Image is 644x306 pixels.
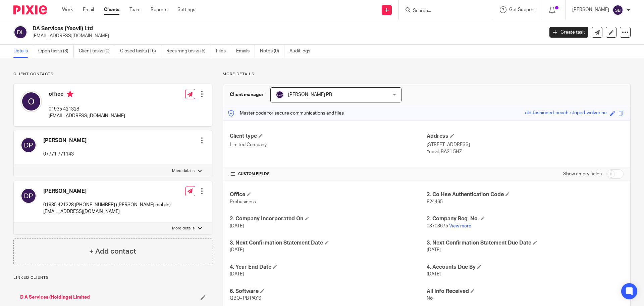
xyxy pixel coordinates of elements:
[612,5,623,15] img: svg%3E
[230,264,427,271] h4: 4. Year End Date
[427,288,624,295] h4: All Info Received
[13,275,212,280] p: Linked clients
[43,151,87,158] p: 07771 771143
[228,110,344,117] p: Master code for secure communications and files
[509,7,535,12] span: Get Support
[89,246,136,257] h4: + Add contact
[83,6,94,13] a: Email
[43,202,171,208] p: 01935 421328 [PHONE_NUMBER] ([PERSON_NAME] mobile)
[129,6,141,13] a: Team
[230,288,427,295] h4: 6. Software
[230,171,427,177] h4: CUSTOM FIELDS
[427,148,624,155] p: Yeovil, BA21 5HZ
[260,45,284,58] a: Notes (0)
[33,33,539,39] p: [EMAIL_ADDRESS][DOMAIN_NAME]
[427,264,624,271] h4: 4. Accounts Due By
[223,72,631,77] p: More details
[289,45,315,58] a: Audit logs
[230,191,427,198] h4: Office
[38,45,74,58] a: Open tasks (3)
[412,8,473,14] input: Search
[230,141,427,148] p: Limited Company
[13,5,47,14] img: Pixie
[427,200,443,204] span: E24465
[166,45,211,58] a: Recurring tasks (5)
[43,208,171,215] p: [EMAIL_ADDRESS][DOMAIN_NAME]
[230,224,244,228] span: [DATE]
[13,45,33,58] a: Details
[427,239,624,247] h4: 3. Next Confirmation Statement Due Date
[236,45,255,58] a: Emails
[427,191,624,198] h4: 2. Co Hse Authentication Code
[104,6,119,13] a: Clients
[20,188,37,204] img: svg%3E
[230,215,427,222] h4: 2. Company Incorporated On
[20,91,42,112] img: svg%3E
[49,91,125,99] h4: office
[563,171,602,177] label: Show empty fields
[13,25,28,39] img: svg%3E
[172,226,195,231] p: More details
[13,72,212,77] p: Client contacts
[288,92,332,97] span: [PERSON_NAME] PB
[427,224,448,228] span: 03703675
[49,113,125,119] p: [EMAIL_ADDRESS][DOMAIN_NAME]
[43,137,87,144] h4: [PERSON_NAME]
[230,200,256,204] span: Probusiness
[230,248,244,252] span: [DATE]
[49,106,125,113] p: 01935 421328
[449,224,471,228] a: View more
[427,141,624,148] p: [STREET_ADDRESS]
[549,27,588,38] a: Create task
[230,91,264,98] h3: Client manager
[172,168,195,174] p: More details
[43,188,171,195] h4: [PERSON_NAME]
[216,45,231,58] a: Files
[525,110,607,117] div: old-fashioned-peach-striped-wolverine
[230,296,261,301] span: QBO- PB PAYS
[79,45,115,58] a: Client tasks (0)
[230,133,427,140] h4: Client type
[572,6,609,13] p: [PERSON_NAME]
[20,294,90,301] a: D A Services (Holdings) Limited
[67,91,73,97] i: Primary
[151,6,167,13] a: Reports
[427,215,624,222] h4: 2. Company Reg. No.
[230,239,427,247] h4: 3. Next Confirmation Statement Date
[230,272,244,276] span: [DATE]
[427,133,624,140] h4: Address
[427,296,433,301] span: No
[62,6,73,13] a: Work
[33,25,438,32] h2: DA Services (Yeovil) Ltd
[120,45,161,58] a: Closed tasks (16)
[427,272,441,276] span: [DATE]
[177,6,195,13] a: Settings
[427,248,441,252] span: [DATE]
[276,91,284,99] img: svg%3E
[20,137,37,153] img: svg%3E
